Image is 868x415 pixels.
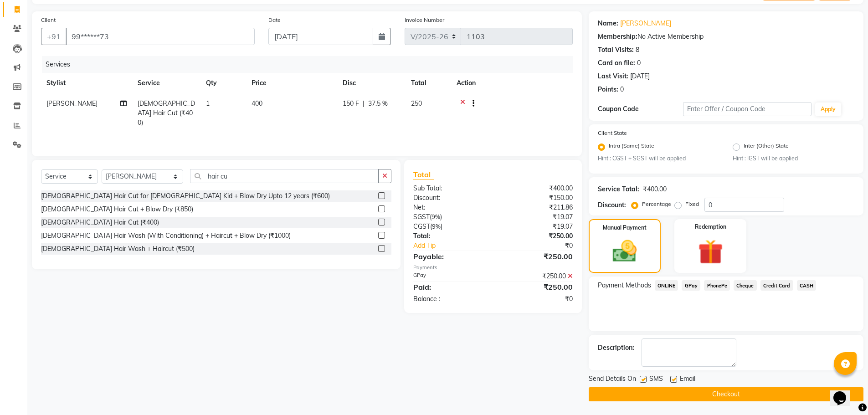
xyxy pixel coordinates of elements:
[598,45,634,55] div: Total Visits:
[605,237,644,265] img: _cash.svg
[620,85,624,94] div: 0
[41,205,193,214] div: [DEMOGRAPHIC_DATA] Hair Cut + Blow Dry (₹850)
[451,73,573,93] th: Action
[598,281,651,290] span: Payment Methods
[598,154,719,163] small: Hint : CGST + SGST will be applied
[690,236,731,267] img: _gift.svg
[406,212,493,222] div: ( )
[598,19,618,28] div: Name:
[41,231,291,241] div: [DEMOGRAPHIC_DATA] Hair Wash (With Conditioning) + Haircut + Blow Dry (₹1000)
[363,99,365,108] span: |
[603,224,647,232] label: Manual Payment
[609,142,654,153] label: Intra (Same) State
[598,58,635,68] div: Card on file:
[132,73,200,93] th: Service
[200,73,246,93] th: Qty
[413,264,572,272] div: Payments
[246,73,337,93] th: Price
[406,203,493,212] div: Net:
[406,241,507,251] a: Add Tip
[685,200,699,208] label: Fixed
[598,343,634,353] div: Description:
[406,272,493,281] div: GPay
[206,99,210,108] span: 1
[630,72,650,81] div: [DATE]
[815,102,841,116] button: Apply
[411,99,422,108] span: 250
[598,72,628,81] div: Last Visit:
[268,16,281,24] label: Date
[406,251,493,262] div: Payable:
[41,218,159,227] div: [DEMOGRAPHIC_DATA] Hair Cut (₹400)
[589,374,636,385] span: Send Details On
[406,231,493,241] div: Total:
[620,19,671,28] a: [PERSON_NAME]
[493,222,580,231] div: ₹19.07
[41,244,195,254] div: [DEMOGRAPHIC_DATA] Hair Wash + Haircut (₹500)
[493,193,580,203] div: ₹150.00
[734,280,757,291] span: Cheque
[682,280,700,291] span: GPay
[493,251,580,262] div: ₹250.00
[66,28,255,45] input: Search by Name/Mobile/Email/Code
[252,99,262,108] span: 400
[598,184,639,194] div: Service Total:
[598,32,854,41] div: No Active Membership
[642,200,671,208] label: Percentage
[508,241,580,251] div: ₹0
[704,280,730,291] span: PhonePe
[493,231,580,241] div: ₹250.00
[643,184,667,194] div: ₹400.00
[368,99,388,108] span: 37.5 %
[42,56,580,73] div: Services
[413,222,430,231] span: CGST
[406,73,451,93] th: Total
[405,16,444,24] label: Invoice Number
[138,99,195,127] span: [DEMOGRAPHIC_DATA] Hair Cut (₹400)
[406,294,493,304] div: Balance :
[41,73,132,93] th: Stylist
[41,16,56,24] label: Client
[432,223,441,230] span: 9%
[760,280,793,291] span: Credit Card
[343,99,359,108] span: 150 F
[190,169,379,183] input: Search or Scan
[733,154,854,163] small: Hint : IGST will be applied
[589,387,863,401] button: Checkout
[406,193,493,203] div: Discount:
[649,374,663,385] span: SMS
[797,280,817,291] span: CASH
[830,379,859,406] iframe: chat widget
[406,184,493,193] div: Sub Total:
[493,203,580,212] div: ₹211.86
[598,104,683,114] div: Coupon Code
[46,99,98,108] span: [PERSON_NAME]
[406,222,493,231] div: ( )
[680,374,695,385] span: Email
[683,102,812,116] input: Enter Offer / Coupon Code
[493,282,580,292] div: ₹250.00
[431,213,440,220] span: 9%
[413,170,434,179] span: Total
[598,129,627,137] label: Client State
[493,184,580,193] div: ₹400.00
[41,191,330,201] div: [DEMOGRAPHIC_DATA] Hair Cut for [DEMOGRAPHIC_DATA] Kid + Blow Dry Upto 12 years (₹600)
[695,223,726,231] label: Redemption
[337,73,406,93] th: Disc
[413,213,430,221] span: SGST
[598,85,618,94] div: Points:
[493,212,580,222] div: ₹19.07
[493,272,580,281] div: ₹250.00
[493,294,580,304] div: ₹0
[637,58,641,68] div: 0
[655,280,678,291] span: ONLINE
[636,45,639,55] div: 8
[744,142,789,153] label: Inter (Other) State
[406,282,493,292] div: Paid:
[598,32,637,41] div: Membership:
[598,200,626,210] div: Discount:
[41,28,67,45] button: +91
